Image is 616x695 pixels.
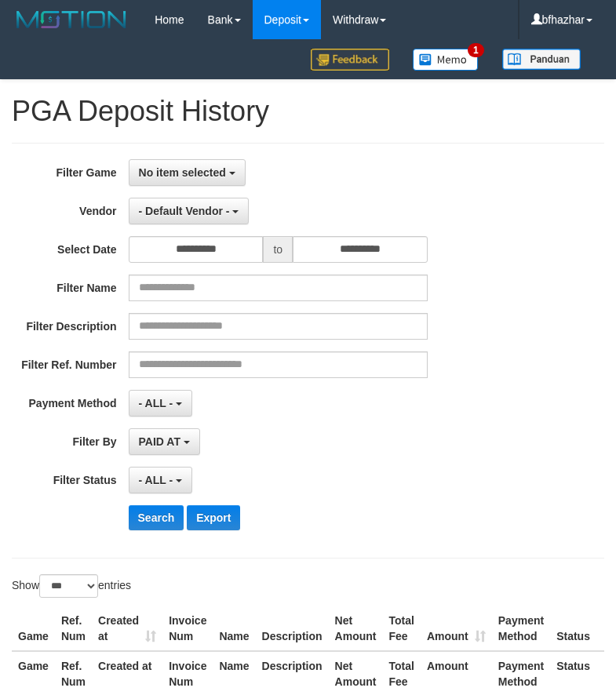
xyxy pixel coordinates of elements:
span: - ALL - [139,474,173,486]
th: Total Fee [382,606,420,651]
button: PAID AT [129,428,200,455]
span: to [263,236,293,263]
span: - ALL - [139,397,173,409]
img: Feedback.jpg [311,49,389,71]
select: Showentries [39,574,98,598]
span: PAID AT [139,435,180,448]
button: - ALL - [129,467,192,493]
button: Export [187,505,240,530]
th: Net Amount [329,606,383,651]
img: Button%20Memo.svg [413,49,479,71]
th: Created at [92,606,162,651]
th: Ref. Num [55,606,92,651]
th: Payment Method [492,606,550,651]
th: Game [12,606,55,651]
img: panduan.png [502,49,581,70]
button: - Default Vendor - [129,198,250,224]
th: Description [256,606,329,651]
th: Name [213,606,255,651]
button: No item selected [129,159,246,186]
button: - ALL - [129,390,192,417]
th: Invoice Num [162,606,213,651]
img: MOTION_logo.png [12,8,131,31]
span: - Default Vendor - [139,205,230,217]
label: Show entries [12,574,131,598]
th: Status [550,606,604,651]
h1: PGA Deposit History [12,96,604,127]
span: No item selected [139,166,226,179]
button: Search [129,505,184,530]
a: 1 [401,39,490,79]
th: Amount [421,606,492,651]
span: 1 [468,43,484,57]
